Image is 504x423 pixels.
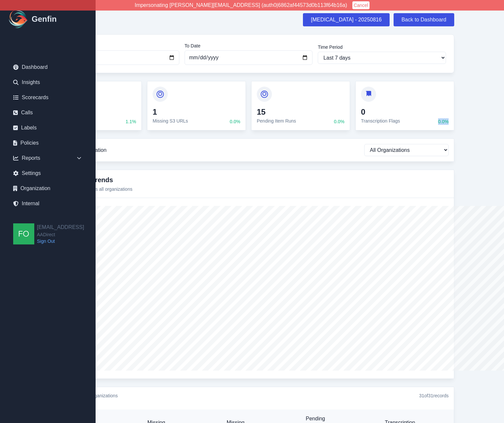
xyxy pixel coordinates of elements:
a: Scorecards [8,91,88,104]
a: Policies [8,136,88,150]
h4: 0 [361,107,400,117]
label: Time Period [318,44,446,50]
label: From Date [51,42,179,49]
span: Missing S3 URLs [153,118,188,124]
h4: 15 [257,107,296,117]
span: Pending Item Runs [257,118,296,124]
a: Organization [8,182,88,195]
div: 31 of 31 records [419,392,449,399]
span: 0.0 % [334,118,344,125]
h1: Genfin [32,14,57,24]
a: [MEDICAL_DATA] - 20250816 [303,13,390,26]
span: 0.0 % [438,118,449,125]
img: Logo [8,9,29,30]
span: Transcription Flags [361,118,400,124]
a: Back to Dashboard [394,13,454,26]
a: Sign Out [37,238,84,244]
h2: [EMAIL_ADDRESS] [37,223,84,231]
h4: 1 [153,107,188,117]
div: Reports [8,152,88,165]
a: Labels [8,121,88,134]
a: Insights [8,76,88,89]
a: Dashboard [8,61,88,74]
a: Calls [8,106,88,119]
span: 0.0 % [230,118,240,125]
span: AADirect [37,231,84,238]
a: Internal [8,197,88,210]
button: Cancel [352,1,370,9]
span: 1.1 % [126,118,136,125]
label: To Date [185,42,313,49]
a: Settings [8,167,88,180]
img: founders@genfin.ai [13,223,34,244]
